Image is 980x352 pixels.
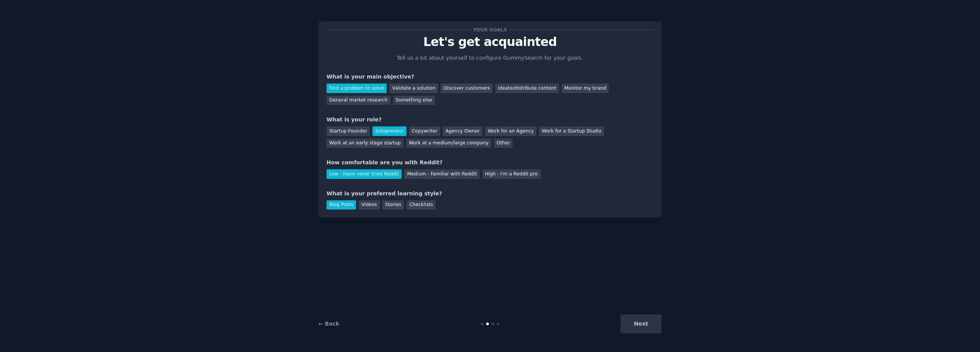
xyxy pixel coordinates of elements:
div: Work at a medium/large company [406,139,491,148]
div: Startup Founder [327,126,370,136]
div: Find a problem to solve [327,83,387,93]
div: Discover customers [441,83,492,93]
div: High - I'm a Reddit pro [482,169,541,179]
div: Blog Posts [327,200,356,210]
div: Work at an early stage startup [327,139,403,148]
p: Tell us a bit about yourself to configure GummySearch for your goals. [394,54,586,62]
div: Validate a solution [389,83,438,93]
span: Your goals [472,26,508,34]
div: Ideate/distribute content [495,83,559,93]
div: Agency Owner [443,126,482,136]
div: Work for an Agency [485,126,536,136]
div: Something else [393,96,435,105]
div: Other [494,139,513,148]
div: General market research [327,96,390,105]
div: How comfortable are you with Reddit? [327,159,653,167]
div: Stories [382,200,404,210]
div: Videos [359,200,380,210]
div: Work for a Startup Studio [539,126,604,136]
div: Medium - Familiar with Reddit [404,169,479,179]
div: What is your main objective? [327,73,653,81]
div: What is your role? [327,116,653,124]
p: Let's get acquainted [327,35,653,49]
a: ← Back [318,321,339,327]
div: Solopreneur [372,126,406,136]
div: Checklists [407,200,436,210]
div: Copywriter [409,126,440,136]
div: What is your preferred learning style? [327,190,653,198]
div: Low - Have never tried Reddit [327,169,402,179]
div: Monitor my brand [562,83,609,93]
